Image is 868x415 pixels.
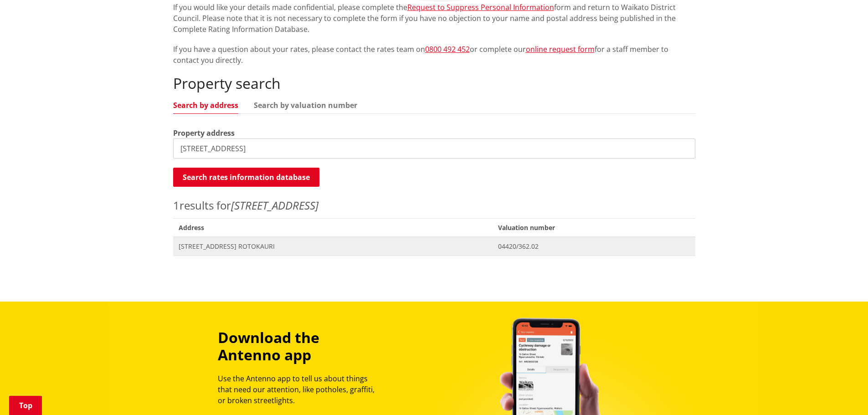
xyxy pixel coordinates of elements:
button: Search rates information database [173,168,319,187]
p: If you have a question about your rates, please contact the rates team on or complete our for a s... [173,44,695,66]
em: [STREET_ADDRESS] [231,198,318,213]
span: 04420/362.02 [498,242,690,251]
span: [STREET_ADDRESS] ROTOKAURI [179,242,487,251]
label: Property address [173,128,235,138]
span: Valuation number [493,218,695,237]
a: Search by valuation number [254,102,357,109]
a: online request form [526,44,595,54]
p: If you would like your details made confidential, please complete the form and return to Waikato ... [173,2,695,35]
p: results for [173,197,695,214]
a: Request to Suppress Personal Information [407,2,554,12]
span: Address [173,218,493,237]
h3: Download the Antenno app [218,329,383,364]
h2: Property search [173,75,695,92]
p: Use the Antenno app to tell us about things that need our attention, like potholes, graffiti, or ... [218,373,383,406]
a: [STREET_ADDRESS] ROTOKAURI 04420/362.02 [173,237,695,256]
a: Top [9,396,42,415]
a: Search by address [173,102,238,109]
span: 1 [173,198,180,213]
input: e.g. Duke Street NGARUAWAHIA [173,138,695,159]
a: 0800 492 452 [425,44,470,54]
